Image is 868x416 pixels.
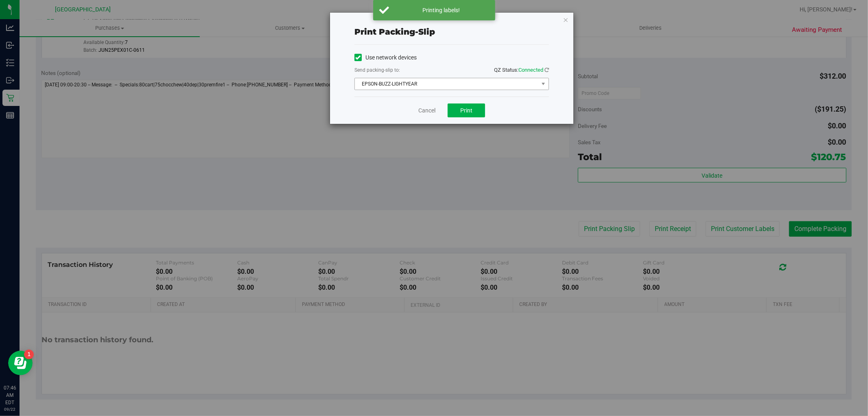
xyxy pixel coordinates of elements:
label: Send packing-slip to: [354,66,400,74]
span: QZ Status: [494,67,549,73]
div: Printing labels! [394,6,489,14]
span: Connected [518,67,543,73]
a: Cancel [418,106,435,115]
span: EPSON-BUZZ-LIGHTYEAR [355,78,538,90]
span: Print [460,107,472,114]
iframe: Resource center [8,351,33,375]
label: Use network devices [354,53,417,62]
span: Print packing-slip [354,27,435,37]
span: select [538,78,549,90]
iframe: Resource center unread badge [24,350,34,359]
button: Print [448,103,485,117]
